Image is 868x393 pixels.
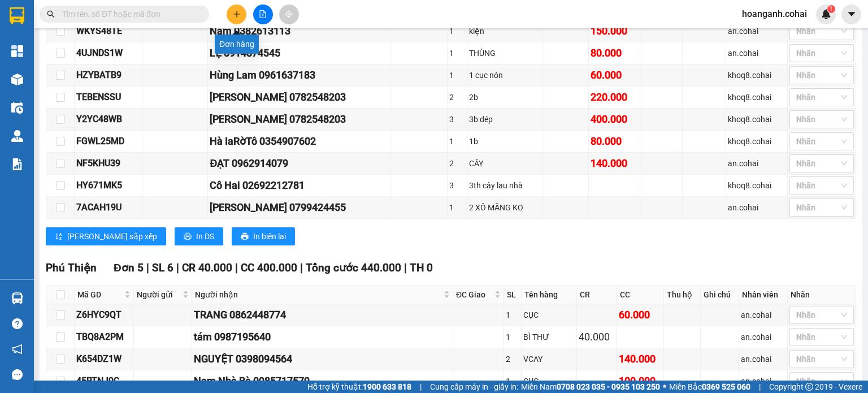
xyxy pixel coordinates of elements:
div: 2 [449,157,465,170]
div: 3th cây lau nhà [469,179,541,192]
div: 2 XÔ MĂNG KO [469,201,541,214]
span: Cung cấp máy in - giấy in: [430,381,518,393]
span: copyright [805,383,813,391]
div: 1 [449,25,465,37]
td: 7ACAH19U [75,197,142,219]
button: caret-down [841,5,861,24]
img: warehouse-icon [11,130,23,142]
td: WKYS48TE [75,20,142,42]
input: Tìm tên, số ĐT hoặc mã đơn [62,8,196,20]
span: Hỗ trợ kỹ thuật: [307,381,411,393]
span: | [759,381,761,393]
th: Tên hàng [522,286,577,304]
div: 1 [506,331,519,343]
sup: 1 [827,5,835,13]
div: THÙNG [469,47,541,59]
strong: 0369 525 060 [702,382,750,391]
td: HY671MK5 [75,175,142,197]
div: 7ACAH19U [76,200,140,214]
div: TBQ8A2PM [76,330,132,344]
span: printer [241,232,249,241]
div: HY671MK5 [76,178,140,192]
th: Thu hộ [664,286,700,304]
button: printerIn DS [175,227,223,245]
div: CỤC [523,309,575,321]
div: LỆ 0914874545 [210,45,388,61]
td: 45RTNJ9C [75,370,134,392]
div: Nhãn [791,288,853,301]
span: Phú Thiện [46,261,97,274]
div: 60.000 [619,307,662,323]
span: In DS [196,230,214,243]
td: Y2YC48WB [75,109,142,131]
div: 45RTNJ9C [76,374,132,388]
th: CR [577,286,617,304]
span: 1 [829,5,833,13]
div: 60.000 [591,67,640,83]
div: 4UJNDS1W [76,46,140,60]
div: NGUYỆT 0398094564 [194,351,451,367]
td: HZYBATB9 [75,64,142,87]
span: Gửi: [101,43,123,57]
div: HZYBATB9 [76,68,140,82]
span: search [47,10,55,18]
div: an.cohai [741,375,785,387]
div: 150.000 [591,23,640,39]
span: Đơn 5 [114,261,144,274]
div: khoq8.cohai [728,113,785,126]
div: an.cohai [728,201,785,214]
div: Cô Hai 02692212781 [210,178,388,193]
img: warehouse-icon [11,74,23,85]
img: warehouse-icon [11,102,23,114]
div: CỤC [523,375,575,387]
div: khoq8.cohai [728,69,785,81]
button: sort-ascending[PERSON_NAME] sắp xếp [46,227,166,245]
div: 1 [449,69,465,81]
span: Người gửi [137,288,181,301]
div: kiện [469,25,541,37]
div: [PERSON_NAME] 0782548203 [210,111,388,127]
strong: 0708 023 035 - 0935 103 250 [557,382,660,391]
span: CR 40.000 [182,261,232,274]
span: Mã GD [77,288,122,301]
div: an.cohai [741,331,785,343]
div: an.cohai [728,25,785,37]
div: Nam 0382613113 [210,23,388,39]
b: Cô Hai [29,8,76,25]
div: TEBENSSU [76,90,140,104]
div: 80.000 [591,45,640,61]
strong: 1900 633 818 [363,382,411,391]
div: 3 [449,113,465,126]
div: [PERSON_NAME] 0799424455 [210,200,388,215]
span: Miền Bắc [669,381,750,393]
div: 220.000 [591,89,640,105]
div: NF5KHU39 [76,156,140,170]
span: question-circle [12,318,23,329]
span: message [12,369,23,380]
div: Y2YC48WB [76,112,140,126]
span: aim [285,10,293,18]
div: 1b [469,135,541,148]
span: ĐC Giao [456,288,492,301]
th: CC [617,286,664,304]
span: | [176,261,179,274]
div: Z6HYC9QT [76,308,132,322]
span: | [300,261,303,274]
div: Đơn hàng [215,34,259,54]
span: CC 400.000 [241,261,297,274]
span: Người nhận [195,288,441,301]
div: 2b [469,91,541,103]
div: CÂY [469,157,541,170]
img: dashboard-icon [11,45,23,57]
td: Z6HYC9QT [75,304,134,326]
th: Ghi chú [701,286,739,304]
td: 4UJNDS1W [75,42,142,64]
button: plus [227,5,246,24]
img: warehouse-icon [11,292,23,304]
td: TBQ8A2PM [75,326,134,348]
div: an.cohai [728,47,785,59]
div: 1 [506,375,519,387]
div: 1 [449,135,465,148]
div: ĐẠT 0962914079 [210,156,388,171]
div: VCAY [523,353,575,365]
